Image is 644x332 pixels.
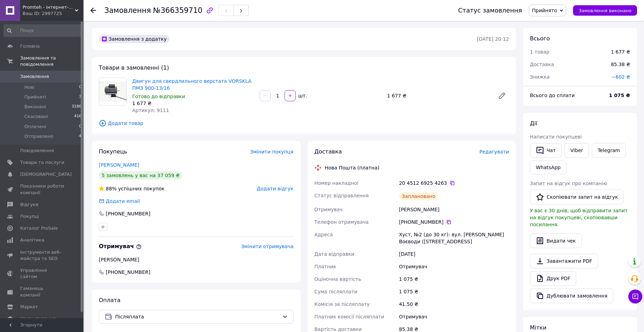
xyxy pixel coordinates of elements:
[20,183,64,196] span: Показники роботи компанії
[24,104,46,110] span: Виконані
[20,249,64,262] span: Інструменти веб-майстра та SEO
[20,267,64,280] span: Управління сайтом
[530,134,582,140] span: Написати покупцеві
[99,185,165,192] div: успішних покупок
[384,91,492,101] div: 1 677 ₴
[530,234,582,248] button: Видати чек
[398,310,510,323] div: Отримувач
[398,248,510,260] div: [DATE]
[530,74,550,80] span: Знижка
[564,143,589,158] a: Viber
[98,198,141,205] div: Додати email
[132,94,185,99] span: Готово до відправки
[20,159,64,166] span: Товари та послуги
[23,10,84,17] div: Ваш ID: 2997725
[315,264,336,269] span: Платник
[530,324,547,331] span: Мітки
[315,326,362,332] span: Вартість доставки
[530,120,537,127] span: Дії
[530,288,613,303] button: Дублювати замовлення
[3,24,82,37] input: Пошук
[74,113,81,120] span: 416
[458,7,522,14] div: Статус замовлення
[315,180,359,186] span: Номер накладної
[153,6,202,15] span: №366359710
[399,180,509,187] div: 20 4512 6925 4263
[20,285,64,298] span: Гаманець компанії
[315,301,370,307] span: Комісія за післяплату
[132,100,254,107] div: 1 677 ₴
[20,237,44,243] span: Аналітика
[530,181,607,186] span: Запит на відгук про компанію
[99,243,142,250] span: Отримувач
[530,190,624,204] button: Скопіювати запит на відгук
[530,93,575,98] span: Всього до сплати
[315,276,361,282] span: Оціночна вартість
[132,78,252,91] a: Двигун для свердлильного верстата VORSKLA ПМЗ 900-13/16
[24,113,48,120] span: Скасовані
[24,84,34,90] span: Нові
[628,290,642,303] button: Чат з покупцем
[99,119,509,127] span: Додати товар
[79,84,81,90] span: 0
[609,93,630,98] b: 1 075 ₴
[398,228,510,248] div: Хуст, №2 (до 30 кг): вул. [PERSON_NAME] Воєводи ([STREET_ADDRESS]
[315,207,343,212] span: Отримувач
[315,219,369,225] span: Телефон отримувача
[315,251,355,257] span: Дата відправки
[99,297,120,303] span: Оплата
[315,314,384,319] span: Платник комісії післяплати
[530,271,576,286] a: Друк PDF
[20,55,84,68] span: Замовлення та повідомлення
[532,8,557,13] span: Прийнято
[250,149,294,155] span: Змінити покупця
[20,201,38,208] span: Відгуки
[79,133,81,140] span: 4
[315,148,342,155] span: Доставка
[257,186,293,191] span: Додати відгук
[20,43,40,49] span: Головна
[106,186,117,191] span: 88%
[530,35,550,42] span: Всього
[105,269,151,276] span: [PHONE_NUMBER]
[104,6,151,15] span: Замовлення
[592,143,626,158] a: Telegram
[398,260,510,273] div: Отримувач
[573,5,637,16] button: Замовлення виконано
[495,89,509,103] a: Редагувати
[530,208,628,227] span: У вас є 30 днів, щоб відправити запит на відгук покупцеві, скопіювавши посилання.
[530,160,566,174] a: WhatsApp
[323,164,381,171] div: Нова Пошта (платна)
[20,171,72,177] span: [DEMOGRAPHIC_DATA]
[315,232,333,237] span: Адреса
[477,36,509,42] time: [DATE] 20:12
[20,316,56,322] span: Налаштування
[479,149,509,155] span: Редагувати
[530,49,549,55] span: 1 товар
[20,225,58,231] span: Каталог ProSale
[530,62,554,67] span: Доставка
[607,57,634,72] div: 85.38 ₴
[105,198,141,205] div: Додати email
[79,124,81,130] span: 0
[296,92,308,99] div: шт.
[132,108,169,113] span: Артикул: 9111
[105,210,151,217] div: [PHONE_NUMBER]
[99,64,169,71] span: Товари в замовленні (1)
[90,7,96,14] div: Повернутися назад
[24,124,46,130] span: Оплачені
[20,213,39,220] span: Покупці
[99,148,127,155] span: Покупець
[399,192,438,200] div: Заплановано
[398,273,510,285] div: 1 075 ₴
[99,171,182,180] div: 5 замовлень у вас на 37 059 ₴
[79,94,81,100] span: 3
[20,148,54,154] span: Повідомлення
[315,289,358,294] span: Сума післяплати
[398,285,510,298] div: 1 075 ₴
[241,244,294,249] span: Змінити отримувача
[611,74,630,80] span: −602 ₴
[99,81,126,102] img: Двигун для свердлильного верстата VORSKLA ПМЗ 900-13/16
[99,35,169,43] div: Замовлення з додатку
[398,203,510,216] div: [PERSON_NAME]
